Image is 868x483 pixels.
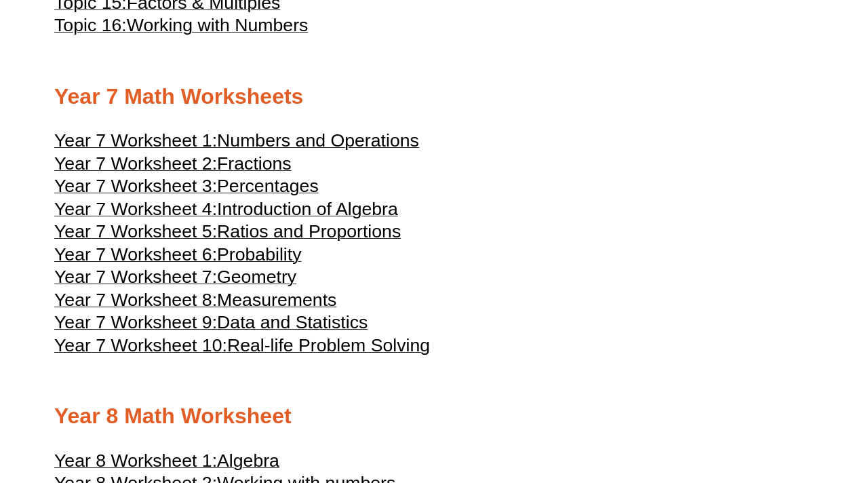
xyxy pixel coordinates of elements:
span: Real-life Problem Solving [227,335,430,355]
span: Year 7 Worksheet 9: [54,312,217,332]
a: Year 7 Worksheet 3:Percentages [54,182,319,195]
span: Year 7 Worksheet 5: [54,221,217,241]
span: Year 7 Worksheet 1: [54,130,217,151]
span: Year 7 Worksheet 3: [54,176,217,196]
a: Year 7 Worksheet 1:Numbers and Operations [54,136,419,150]
span: Working with Numbers [127,15,309,35]
span: Fractions [217,153,292,174]
span: Probability [217,244,301,265]
a: Year 7 Worksheet 7:Geometry [54,273,296,286]
span: Data and Statistics [217,312,368,332]
span: Topic 16: [54,15,127,35]
span: Geometry [217,267,296,287]
h2: Year 8 Math Worksheet [54,402,814,431]
a: Year 7 Worksheet 8:Measurements [54,296,336,309]
span: Numbers and Operations [217,130,419,151]
a: Topic 16:Working with Numbers [54,21,308,35]
iframe: Chat Widget [800,358,868,483]
a: Year 7 Worksheet 9:Data and Statistics [54,318,368,332]
a: Year 7 Worksheet 5:Ratios and Proportions [54,227,401,241]
a: Year 8 Worksheet 1:Algebra [54,457,279,470]
span: Year 7 Worksheet 2: [54,153,217,174]
a: Year 7 Worksheet 10:Real-life Problem Solving [54,341,430,355]
span: Percentages [217,176,319,196]
span: Year 7 Worksheet 4: [54,199,217,219]
h2: Year 7 Math Worksheets [54,83,814,111]
span: Ratios and Proportions [217,221,401,241]
span: Year 7 Worksheet 10: [54,335,227,355]
a: Year 7 Worksheet 2:Fractions [54,159,292,173]
span: Year 7 Worksheet 7: [54,267,217,287]
span: Introduction of Algebra [217,199,398,219]
span: Year 8 Worksheet 1: [54,450,217,471]
span: Year 7 Worksheet 6: [54,244,217,265]
a: Year 7 Worksheet 4:Introduction of Algebra [54,205,398,218]
span: Measurements [217,290,336,310]
span: Year 7 Worksheet 8: [54,290,217,310]
span: Algebra [217,450,279,471]
a: Year 7 Worksheet 6:Probability [54,250,302,264]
